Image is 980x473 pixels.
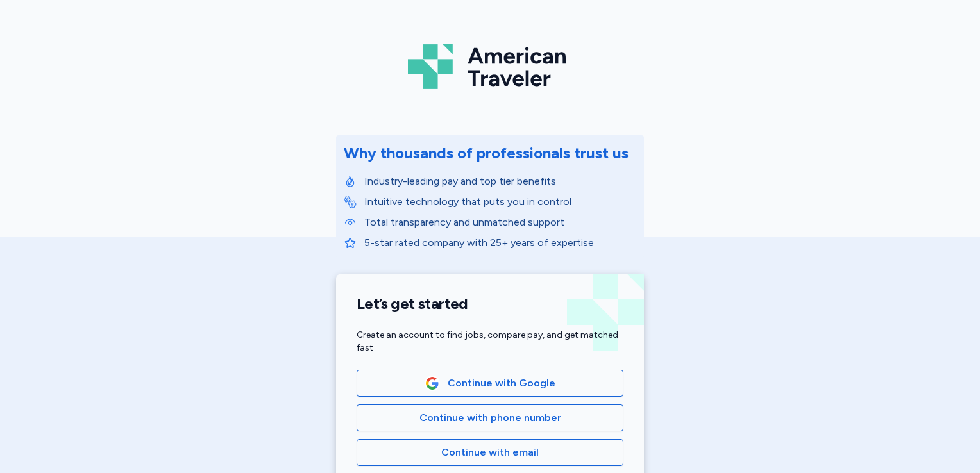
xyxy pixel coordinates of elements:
[357,370,623,397] button: Google LogoContinue with Google
[364,215,636,230] p: Total transparency and unmatched support
[441,445,539,460] span: Continue with email
[408,39,572,94] img: Logo
[364,174,636,189] p: Industry-leading pay and top tier benefits
[357,294,623,313] h1: Let’s get started
[357,439,623,466] button: Continue with email
[357,404,623,431] button: Continue with phone number
[344,143,629,163] div: Why thousands of professionals trust us
[364,194,636,210] p: Intuitive technology that puts you in control
[448,376,555,391] span: Continue with Google
[357,329,623,354] div: Create an account to find jobs, compare pay, and get matched fast
[419,410,561,426] span: Continue with phone number
[364,235,636,251] p: 5-star rated company with 25+ years of expertise
[425,376,439,390] img: Google Logo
